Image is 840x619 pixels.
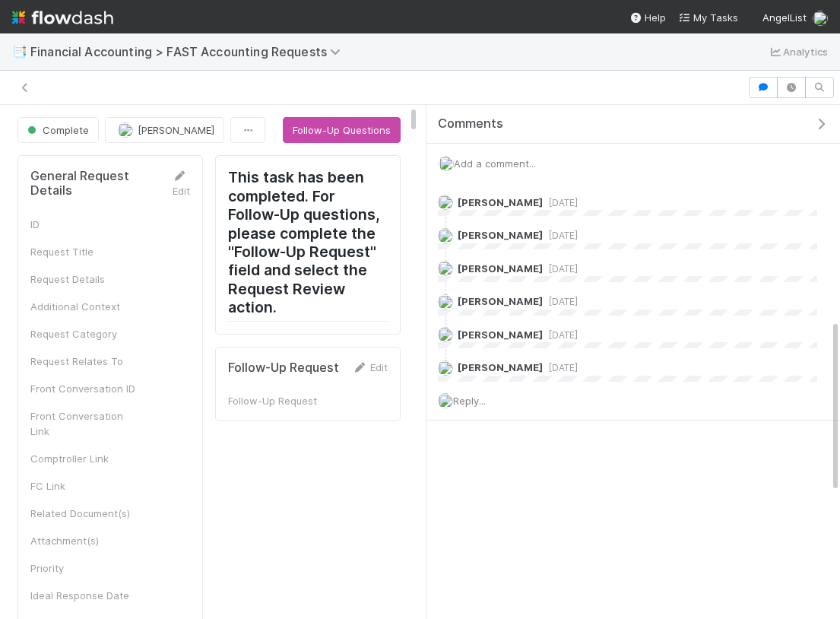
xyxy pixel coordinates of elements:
button: Complete [17,117,99,143]
a: Edit [172,170,190,197]
img: logo-inverted-e16ddd16eac7371096b0.svg [12,5,113,30]
img: avatar_784ea27d-2d59-4749-b480-57d513651deb.png [813,11,828,26]
a: Edit [352,361,388,373]
span: 📑 [12,45,27,58]
img: avatar_a669165c-e543-4b1d-ab80-0c2a52253154.png [438,228,453,243]
button: Follow-Up Questions [283,117,401,143]
div: Front Conversation ID [30,381,144,396]
a: My Tasks [678,10,738,25]
span: [DATE] [543,197,578,208]
span: Reply... [453,395,486,407]
span: [PERSON_NAME] [458,196,543,208]
div: Follow-Up Request [228,393,342,408]
img: avatar_a669165c-e543-4b1d-ab80-0c2a52253154.png [438,360,453,376]
img: avatar_c0d2ec3f-77e2-40ea-8107-ee7bdb5edede.png [438,195,453,210]
a: Analytics [768,43,828,61]
div: ID [30,217,144,232]
span: Complete [24,124,89,136]
span: [DATE] [543,263,578,275]
div: Attachment(s) [30,533,144,548]
span: [DATE] [543,230,578,241]
div: Request Relates To [30,354,144,369]
span: [PERSON_NAME] [458,262,543,275]
div: Additional Context [30,299,144,314]
span: Add a comment... [454,157,536,170]
span: AngelList [762,11,807,24]
img: avatar_c0d2ec3f-77e2-40ea-8107-ee7bdb5edede.png [438,327,453,342]
span: [PERSON_NAME] [458,295,543,307]
span: [PERSON_NAME] [458,361,543,373]
img: avatar_a669165c-e543-4b1d-ab80-0c2a52253154.png [438,261,453,276]
div: Front Conversation Link [30,408,144,439]
button: [PERSON_NAME] [105,117,224,143]
img: avatar_784ea27d-2d59-4749-b480-57d513651deb.png [439,156,454,171]
h5: Follow-Up Request [228,360,339,376]
img: avatar_c0d2ec3f-77e2-40ea-8107-ee7bdb5edede.png [118,122,133,138]
div: Comptroller Link [30,451,144,466]
span: [DATE] [543,296,578,307]
div: Help [629,10,666,25]
div: Request Category [30,326,144,341]
span: [PERSON_NAME] [458,229,543,241]
span: My Tasks [678,11,738,24]
span: [PERSON_NAME] [458,329,543,341]
h2: This task has been completed. For Follow-Up questions, please complete the "Follow-Up Request" fi... [228,168,388,322]
span: Comments [438,116,503,132]
img: avatar_c0d2ec3f-77e2-40ea-8107-ee7bdb5edede.png [438,294,453,309]
span: [PERSON_NAME] [138,124,214,136]
div: Request Title [30,244,144,259]
img: avatar_784ea27d-2d59-4749-b480-57d513651deb.png [438,393,453,408]
span: [DATE] [543,329,578,341]
span: Financial Accounting > FAST Accounting Requests [30,44,348,59]
span: [DATE] [543,362,578,373]
h5: General Request Details [30,169,158,198]
div: Priority [30,560,144,576]
div: Related Document(s) [30,506,144,521]
div: Request Details [30,271,144,287]
div: Ideal Response Date [30,588,144,603]
div: FC Link [30,478,144,494]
